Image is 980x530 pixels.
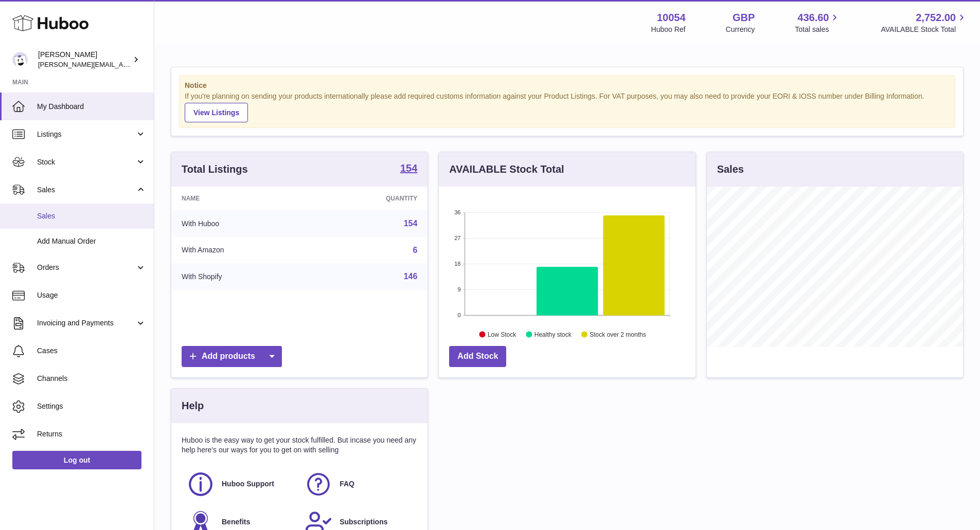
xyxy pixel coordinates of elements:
[37,157,135,167] span: Stock
[404,272,418,281] a: 146
[795,11,841,34] a: 436.60 Total sales
[37,401,146,411] span: Settings
[488,331,516,338] text: Low Stock
[881,25,968,34] span: AVAILABLE Stock Total
[726,25,755,34] div: Currency
[37,185,135,195] span: Sales
[455,235,461,241] text: 27
[458,286,461,293] text: 9
[400,163,417,173] strong: 154
[171,237,312,264] td: With Amazon
[455,209,461,215] text: 36
[12,52,28,67] img: luz@capsuline.com
[37,211,146,221] span: Sales
[37,374,146,383] span: Channels
[182,162,248,176] h3: Total Listings
[37,290,146,300] span: Usage
[651,25,686,34] div: Huboo Ref
[590,331,646,338] text: Stock over 2 months
[881,11,968,34] a: 2,752.00 AVAILABLE Stock Total
[187,470,294,498] a: Huboo Support
[185,92,950,122] div: If you're planning on sending your products internationally please add required customs informati...
[449,162,564,176] h3: AVAILABLE Stock Total
[12,451,141,469] a: Log out
[37,130,135,139] span: Listings
[340,479,354,489] span: FAQ
[182,435,417,455] p: Huboo is the easy way to get your stock fulfilled. But incase you need any help here's our ways f...
[449,346,506,367] a: Add Stock
[182,399,204,413] h3: Help
[38,60,206,68] span: [PERSON_NAME][EMAIL_ADDRESS][DOMAIN_NAME]
[37,346,146,356] span: Cases
[171,263,312,290] td: With Shopify
[534,331,572,338] text: Healthy stock
[37,102,146,112] span: My Dashboard
[37,318,135,328] span: Invoicing and Payments
[312,187,428,210] th: Quantity
[185,103,248,122] a: View Listings
[458,312,461,318] text: 0
[37,236,146,246] span: Add Manual Order
[400,163,417,175] a: 154
[340,517,387,527] span: Subscriptions
[717,162,744,176] h3: Sales
[455,261,461,267] text: 18
[733,11,755,25] strong: GBP
[797,11,829,25] span: 436.60
[171,210,312,237] td: With Huboo
[185,81,950,90] strong: Notice
[916,11,956,25] span: 2,752.00
[657,11,686,25] strong: 10054
[37,263,135,272] span: Orders
[37,429,146,439] span: Returns
[795,25,841,34] span: Total sales
[404,219,418,228] a: 154
[182,346,282,367] a: Add products
[222,479,274,489] span: Huboo Support
[222,517,250,527] span: Benefits
[413,246,417,254] a: 6
[305,470,412,498] a: FAQ
[38,50,131,69] div: [PERSON_NAME]
[171,187,312,210] th: Name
